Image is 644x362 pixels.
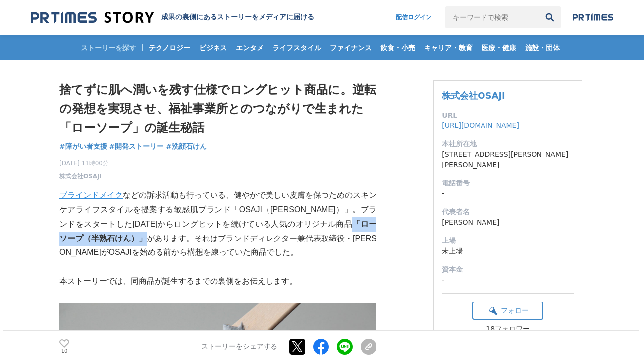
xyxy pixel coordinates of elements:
[59,141,107,152] a: #障がい者支援
[442,188,574,199] dd: -
[59,220,376,242] strong: 「ローソープ（半熟石けん）」
[420,43,477,52] span: キャリア・教育
[59,191,123,199] a: ブラインドメイク
[472,325,543,334] div: 18フォロワー
[376,35,419,60] a: 飲食・小売
[268,43,325,52] span: ライフスタイル
[442,264,574,275] dt: 資本金
[59,80,376,137] h1: 捨てずに肌へ潤いを残す仕様でロングヒット商品に。逆転の発想を実現させ、福祉事業所とのつながりで生まれた「ローソープ」の誕生秘話
[442,110,574,121] dt: URL
[521,35,564,60] a: 施設・団体
[59,172,102,181] a: 株式会社OSAJI
[442,236,574,246] dt: 上場
[109,141,164,152] a: #開発ストーリー
[573,13,613,21] img: prtimes
[445,6,539,28] input: キーワードで検索
[145,35,194,60] a: テクノロジー
[232,35,268,60] a: エンタメ
[195,35,231,60] a: ビジネス
[166,142,207,151] span: #洗顔石けん
[268,35,325,60] a: ライフスタイル
[442,207,574,217] dt: 代表者名
[442,246,574,256] dd: 未上場
[326,43,376,52] span: ファイナンス
[478,43,520,52] span: 医療・健康
[59,274,376,289] p: 本ストーリーでは、同商品が誕生するまでの裏側をお伝えします。
[161,13,314,22] h2: 成果の裏側にあるストーリーをメディアに届ける
[442,149,574,170] dd: [STREET_ADDRESS][PERSON_NAME][PERSON_NAME]
[31,11,154,24] img: 成果の裏側にあるストーリーをメディアに届ける
[442,275,574,285] dd: -
[59,159,108,168] span: [DATE] 11時00分
[442,178,574,188] dt: 電話番号
[386,6,441,28] a: 配信ログイン
[59,142,107,151] span: #障がい者支援
[201,342,277,351] p: ストーリーをシェアする
[166,141,207,152] a: #洗顔石けん
[59,349,69,354] p: 10
[420,35,477,60] a: キャリア・教育
[145,43,194,52] span: テクノロジー
[376,43,419,52] span: 飲食・小売
[442,217,574,228] dd: [PERSON_NAME]
[232,43,268,52] span: エンタメ
[478,35,520,60] a: 医療・健康
[109,142,164,151] span: #開発ストーリー
[442,90,505,101] a: 株式会社OSAJI
[472,302,543,320] button: フォロー
[442,121,519,129] a: [URL][DOMAIN_NAME]
[59,188,376,260] p: などの訴求活動も行っている、健やかで美しい皮膚を保つためのスキンケアライフスタイルを提案する敏感肌ブランド「OSAJI（[PERSON_NAME]）」。ブランドをスタートした[DATE]からロン...
[31,11,314,24] a: 成果の裏側にあるストーリーをメディアに届ける 成果の裏側にあるストーリーをメディアに届ける
[539,6,561,28] button: 検索
[326,35,376,60] a: ファイナンス
[442,139,574,149] dt: 本社所在地
[521,43,564,52] span: 施設・団体
[195,43,231,52] span: ビジネス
